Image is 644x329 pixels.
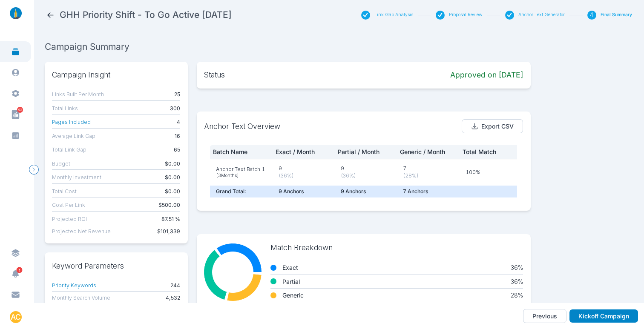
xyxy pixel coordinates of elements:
b: 25 [174,90,180,99]
p: Anchor Text Overview [204,120,280,132]
b: partial [282,278,300,286]
p: ( 36 %) [341,172,391,180]
button: Link Gap Analysis [374,12,413,18]
b: 16 [175,132,180,140]
button: Anchor Text Generator [518,12,565,18]
button: Budget [52,159,70,168]
td: 9 Anchor s [273,186,335,197]
p: Status [204,69,225,81]
p: 36 % [511,278,523,286]
p: 28 % [511,292,523,299]
td: 7 Anchor s [397,186,460,197]
b: 65 [174,145,180,154]
button: Total Links [52,104,78,113]
button: Final Summary [601,12,632,18]
b: 4 [177,117,180,126]
span: 63 [17,107,23,113]
p: ( 28 %) [403,172,454,180]
h2: GHH Priority Shift - To Go Active Nov 2025 [60,9,232,21]
p: ( 36 %) [279,172,329,180]
button: Projected Net Revenue [52,227,111,236]
button: Monthly Search Volume [52,293,110,302]
p: [ 3 Month s ] [216,173,267,179]
p: Exact / Month [276,148,325,156]
b: 4,532 [166,293,180,302]
b: generic [282,292,304,299]
b: 244 [170,281,180,290]
p: Campaign Insight [52,69,180,81]
p: 9 [279,165,329,172]
p: Anchor Text Batch 1 [216,166,265,173]
p: Total Match [463,148,519,156]
div: 4 [587,11,596,20]
td: 9 Anchor s [335,186,397,197]
b: 87.51 % [161,215,180,223]
button: Priority Keywords [52,281,96,290]
p: 9 [341,165,391,172]
button: Previous [523,309,566,323]
button: Total Link Gap [52,145,86,154]
img: linklaunch_small.2ae18699.png [7,7,25,19]
h2: Campaign Summary [45,41,634,53]
td: Grand Total: [210,186,273,197]
button: Monthly Investment [52,173,101,182]
b: 300 [170,104,180,113]
button: Cost Per Link [52,200,85,209]
button: Export CSV [462,119,523,134]
b: exact [282,264,298,272]
p: 7 [403,165,454,172]
p: Keyword Parameters [52,260,180,272]
p: Partial / Month [338,148,387,156]
button: Kickoff Campaign [569,309,638,323]
button: Average Link Gap [52,132,95,140]
button: Projected ROI [52,215,87,223]
button: Proposal Review [449,12,483,18]
p: Match Breakdown [270,242,523,254]
b: $0.00 [165,187,180,196]
p: Generic / Month [400,148,449,156]
b: $0.00 [165,173,180,182]
b: $0.00 [165,159,180,168]
button: Pages Included [52,117,91,126]
button: Total Cost [52,187,77,196]
p: 36 % [511,264,523,272]
p: 100% [466,169,516,176]
button: Links Built Per Month [52,90,104,99]
b: Approved on [DATE] [450,69,523,81]
p: Batch Name [213,148,262,156]
b: $500.00 [158,200,180,209]
b: $101,339 [157,227,180,236]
